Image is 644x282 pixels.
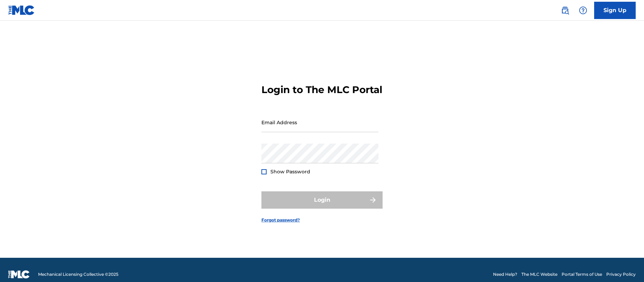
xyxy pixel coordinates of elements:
a: Sign Up [594,2,636,19]
a: Forgot password? [261,217,300,223]
img: search [561,6,569,15]
img: logo [8,270,30,279]
a: Need Help? [493,271,517,278]
span: Show Password [270,169,310,175]
span: Mechanical Licensing Collective © 2025 [38,271,118,278]
div: Help [576,3,590,17]
h3: Login to The MLC Portal [261,84,382,96]
a: Privacy Policy [606,271,636,278]
img: MLC Logo [8,5,35,15]
img: help [579,6,587,15]
iframe: Chat Widget [609,249,644,282]
a: Public Search [558,3,572,17]
a: The MLC Website [521,271,557,278]
a: Portal Terms of Use [562,271,602,278]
